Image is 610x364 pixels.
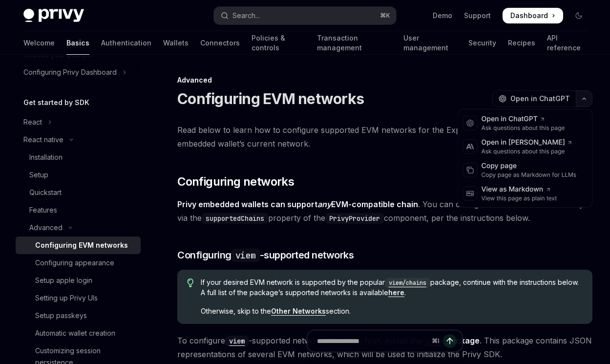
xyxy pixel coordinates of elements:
a: API reference [547,31,587,55]
h1: Configuring EVM networks [177,90,364,107]
button: Toggle dark mode [571,8,587,23]
h5: Get started by SDK [23,97,89,108]
a: Connectors [200,31,240,55]
div: Ask questions about this page [482,148,573,155]
div: Installation [29,151,63,163]
span: If your desired EVM network is supported by the popular package, continue with the instructions b... [201,278,583,298]
div: Advanced [29,222,63,234]
div: Configuring EVM networks [35,239,128,251]
span: Dashboard [510,11,548,21]
a: here [388,288,404,297]
button: Toggle React native section [16,131,141,149]
button: Toggle React section [16,113,141,131]
input: Ask a question... [317,330,428,352]
span: Otherwise, skip to the section. [201,306,583,316]
code: viem/chains [385,278,430,288]
a: Support [464,11,491,21]
div: Setup apple login [35,275,92,286]
div: Ask questions about this page [482,124,565,132]
a: Recipes [508,31,535,55]
div: Setup passkeys [35,310,87,321]
a: Demo [433,11,452,21]
div: View this page as plain text [482,194,557,202]
div: Configuring appearance [35,257,114,269]
strong: Privy embedded wallets can support EVM-compatible chain [177,199,418,209]
div: Quickstart [29,187,62,198]
button: Open in ChatGPT [492,90,576,107]
a: Setting up Privy UIs [16,289,141,307]
a: Quickstart [16,184,141,201]
span: Read below to learn how to configure supported EVM networks for the Expo SDK and how to switch th... [177,123,592,150]
a: Features [16,201,141,219]
a: Welcome [23,31,55,55]
a: Configuring appearance [16,254,141,272]
a: Setup apple login [16,272,141,289]
a: Setup [16,166,141,184]
div: Open in [PERSON_NAME] [482,138,573,148]
a: Installation [16,149,141,166]
span: Configuring networks [177,174,294,190]
span: ⌘ K [380,12,390,20]
code: PrivyProvider [325,213,384,224]
button: Open search [214,7,397,24]
em: any [317,199,331,209]
a: Transaction management [317,31,392,55]
div: Copy page [482,161,577,171]
code: supportedChains [202,213,268,224]
a: Authentication [101,31,151,55]
div: Automatic wallet creation [35,327,115,339]
button: Send message [443,334,457,348]
button: Toggle Configuring Privy Dashboard section [16,64,141,81]
div: Search... [232,10,260,21]
svg: Tip [187,278,194,287]
div: Setup [29,169,48,181]
span: Configuring -supported networks [177,248,354,262]
a: Automatic wallet creation [16,324,141,342]
div: React native [23,134,63,146]
a: Wallets [163,31,189,55]
a: User management [403,31,457,55]
a: Policies & controls [252,31,305,55]
div: Advanced [177,75,592,85]
div: Setting up Privy UIs [35,292,98,304]
span: Open in ChatGPT [510,94,570,104]
code: viem [231,249,260,262]
a: Configuring EVM networks [16,236,141,254]
div: React [23,116,42,128]
a: Setup passkeys [16,307,141,324]
div: View as Markdown [482,185,557,194]
div: Copy page as Markdown for LLMs [482,171,577,179]
a: Other Networks [271,307,326,316]
a: Dashboard [503,8,563,23]
strong: Other Networks [271,307,326,315]
img: dark logo [23,9,84,22]
div: Features [29,204,57,216]
a: Security [468,31,496,55]
div: Open in ChatGPT [482,114,565,124]
div: Configuring Privy Dashboard [23,66,117,78]
a: Basics [66,31,89,55]
a: viem/chains [385,278,430,286]
span: . You can configure EVM networks for Privy via the property of the component, per the instruction... [177,197,592,225]
button: Toggle Advanced section [16,219,141,236]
